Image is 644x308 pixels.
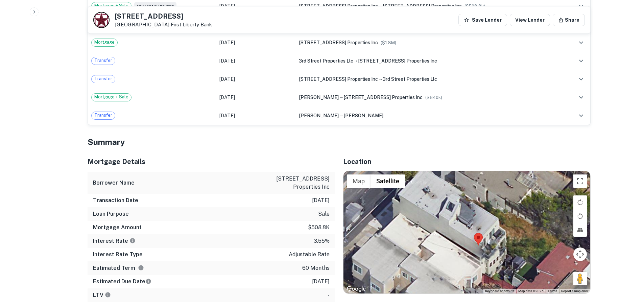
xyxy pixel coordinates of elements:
[115,22,212,28] p: [GEOGRAPHIC_DATA]
[93,210,129,218] h6: Loan Purpose
[93,179,135,187] h6: Borrower Name
[93,196,138,205] h6: Transaction Date
[269,175,330,191] p: [STREET_ADDRESS] properties inc
[299,2,561,10] div: →
[115,13,212,20] h5: [STREET_ADDRESS]
[573,247,587,261] button: Map camera controls
[328,291,330,299] p: -
[92,39,117,46] span: Mortgage
[464,4,485,9] span: ($ 508.8k )
[92,112,115,119] span: Transfer
[216,52,296,70] td: [DATE]
[347,174,371,188] button: Show street map
[93,251,143,259] h6: Interest Rate Type
[289,251,330,259] p: adjustable rate
[145,278,151,284] svg: Estimate is based on a standard schedule for this type of loan.
[575,110,587,121] button: expand row
[138,265,144,271] svg: Term is based on a standard schedule for this type of loan.
[458,14,507,26] button: Save Lender
[92,57,115,64] span: Transfer
[93,264,144,272] h6: Estimated Term
[573,223,587,237] button: Tilt map
[343,113,383,118] span: [PERSON_NAME]
[93,223,142,232] h6: Mortgage Amount
[343,157,591,167] h5: Location
[93,237,136,245] h6: Interest Rate
[358,58,437,64] span: [STREET_ADDRESS] properties inc
[573,195,587,209] button: Rotate map clockwise
[381,40,396,45] span: ($ 1.8M )
[216,70,296,88] td: [DATE]
[575,0,587,12] button: expand row
[318,210,330,218] p: sale
[93,291,111,299] h6: LTV
[575,73,587,85] button: expand row
[485,289,514,293] button: Keyboard shortcuts
[345,285,367,293] img: Google
[299,112,561,119] div: →
[308,223,330,232] p: $508.8k
[510,14,550,26] a: View Lender
[343,95,423,100] span: [STREET_ADDRESS] properties inc
[314,237,330,245] p: 3.55%
[88,136,591,148] h4: Summary
[299,57,561,65] div: →
[299,75,561,83] div: →
[299,3,378,9] span: [STREET_ADDRESS] properties inc
[575,37,587,48] button: expand row
[575,92,587,103] button: expand row
[312,196,330,205] p: [DATE]
[92,2,131,9] span: Mortgage + Sale
[610,232,644,265] iframe: Chat Widget
[299,113,339,118] span: [PERSON_NAME]
[216,106,296,125] td: [DATE]
[312,278,330,286] p: [DATE]
[299,95,339,100] span: [PERSON_NAME]
[105,292,111,298] svg: LTVs displayed on the website are for informational purposes only and may be reported incorrectly...
[299,40,378,45] span: [STREET_ADDRESS] properties inc
[299,76,378,82] span: [STREET_ADDRESS] properties inc
[93,278,151,286] h6: Estimated Due Date
[302,264,330,272] p: 60 months
[216,88,296,106] td: [DATE]
[383,76,437,82] span: 3rd street properties llc
[134,2,176,10] span: Currently viewing
[383,3,462,9] span: [STREET_ADDRESS] properties inc
[561,289,588,293] a: Report a map error
[92,94,131,100] span: Mortgage + Sale
[573,174,587,188] button: Toggle fullscreen view
[216,33,296,52] td: [DATE]
[92,75,115,82] span: Transfer
[371,174,405,188] button: Show satellite imagery
[553,14,585,26] button: Share
[299,58,353,64] span: 3rd street properties llc
[345,285,367,293] a: Open this area in Google Maps (opens a new window)
[88,157,335,167] h5: Mortgage Details
[573,272,587,285] button: Drag Pegman onto the map to open Street View
[548,289,557,293] a: Terms (opens in new tab)
[573,209,587,223] button: Rotate map counterclockwise
[299,94,561,101] div: →
[171,22,212,27] a: First Liberty Bank
[518,289,544,293] span: Map data ©2025
[575,55,587,67] button: expand row
[425,95,442,100] span: ($ 640k )
[129,238,136,244] svg: The interest rates displayed on the website are for informational purposes only and may be report...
